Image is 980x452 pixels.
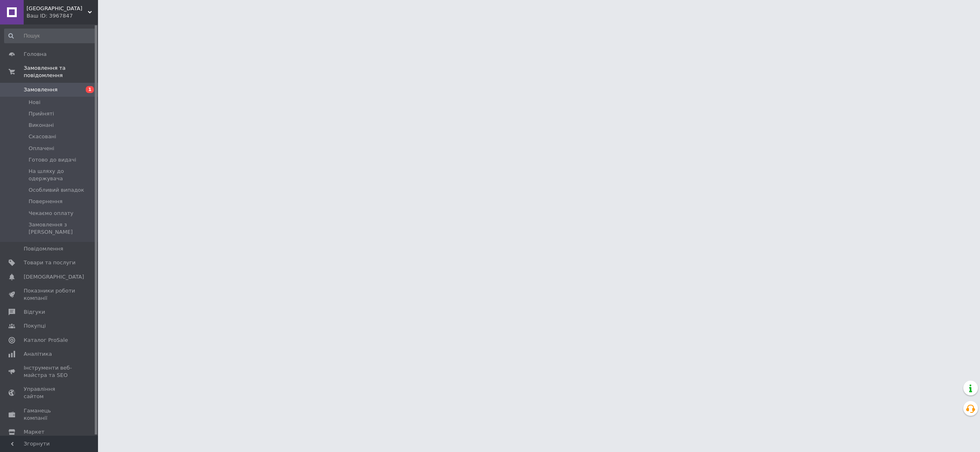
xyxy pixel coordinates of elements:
div: Ваш ID: 3967847 [27,12,98,20]
input: Пошук [4,29,96,43]
span: Скасовані [29,133,56,140]
span: Гаманець компанії [24,407,76,422]
span: Нові [29,99,40,106]
span: Оплачені [29,145,54,152]
span: Особливий випадок [29,186,84,194]
span: Головна [24,51,47,58]
span: Замовлення та повідомлення [24,64,98,79]
span: 1 [86,86,94,93]
span: Замовлення [24,86,58,93]
span: Аналітика [24,350,52,358]
span: На шляху до одержувача [29,168,96,182]
span: Показники роботи компанії [24,287,76,302]
span: Повідомлення [24,245,63,253]
span: Green City [27,5,88,12]
span: Виконані [29,122,54,129]
span: Інструменти веб-майстра та SEO [24,364,76,379]
span: Відгуки [24,308,45,316]
span: Маркет [24,428,45,436]
span: [DEMOGRAPHIC_DATA] [24,273,84,281]
span: Повернення [29,198,62,205]
span: Чекаємо оплату [29,210,73,217]
span: Каталог ProSale [24,337,68,344]
span: Управління сайтом [24,386,76,400]
span: Товари та послуги [24,259,76,266]
span: Готово до видачі [29,156,76,164]
span: Замовлення з [PERSON_NAME] [29,221,96,236]
span: Прийняті [29,110,54,117]
span: Покупці [24,322,46,330]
